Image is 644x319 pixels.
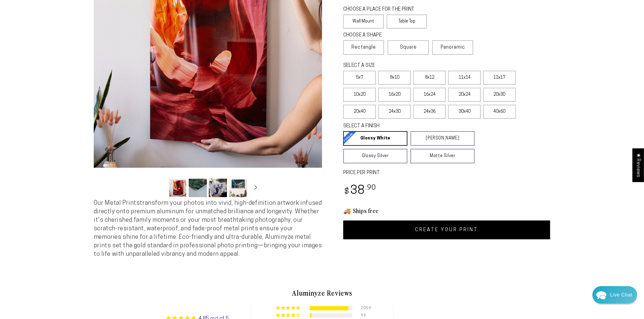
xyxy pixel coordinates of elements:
[483,105,516,119] label: 40x60
[343,62,465,69] legend: SELECT A SIZE
[343,32,422,39] legend: CHOOSE A SHAPE
[387,15,427,29] label: Table Top
[343,15,384,29] label: Wall Mount
[343,88,376,102] label: 10x20
[94,200,322,257] span: Our Metal Prints transform your photos into vivid, high-definition artwork infused directly onto ...
[343,170,550,177] label: PRICE PER PRINT
[483,88,516,102] label: 20x30
[169,179,187,197] button: Load image 1 in gallery view
[343,105,376,119] label: 20x40
[400,44,417,51] span: Square
[483,71,516,85] label: 11x17
[593,286,637,304] div: Chat widget toggle
[361,314,368,318] div: 99
[343,207,550,214] h3: 🚚 Ships free
[610,286,632,304] div: Contact Us Directly
[343,71,376,85] label: 5x7
[343,131,408,146] a: Glossy White
[343,6,422,13] legend: CHOOSE A PLACE FOR THE PRINT
[448,71,481,85] label: 11x14
[276,313,301,318] div: 4% (99) reviews with 4 star rating
[209,179,227,197] button: Load image 3 in gallery view
[343,185,376,197] bdi: 38
[229,179,247,197] button: Load image 4 in gallery view
[448,105,481,119] label: 30x40
[378,88,411,102] label: 16x20
[343,221,550,239] a: CREATE YOUR PRINT
[411,131,475,146] a: [PERSON_NAME]
[441,45,465,50] span: Panoramic
[413,71,446,85] label: 8x12
[144,288,500,298] h2: Aluminyze Reviews
[413,88,446,102] label: 16x24
[343,123,460,130] legend: SELECT A FINISH
[378,71,411,85] label: 8x10
[413,105,446,119] label: 24x36
[448,88,481,102] label: 20x24
[378,105,411,119] label: 24x30
[366,184,376,191] sup: .90
[361,306,368,310] div: 2059
[632,148,644,182] div: Click to open Judge.me floating reviews tab
[352,44,376,51] span: Rectangle
[276,306,301,310] div: 91% (2059) reviews with 5 star rating
[249,181,262,194] button: Slide right
[411,149,475,163] a: Matte Silver
[343,149,408,163] a: Glossy Silver
[189,179,207,197] button: Load image 2 in gallery view
[153,181,167,194] button: Slide left
[344,188,349,196] span: $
